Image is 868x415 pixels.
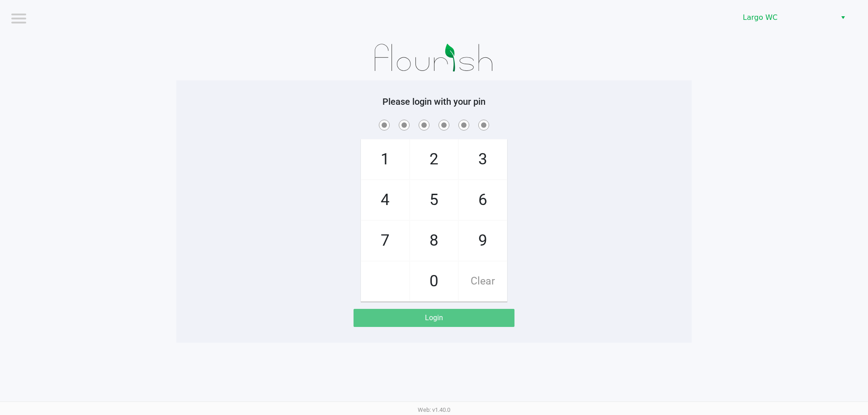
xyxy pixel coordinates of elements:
button: Select [836,9,849,26]
span: 1 [361,140,409,179]
span: 7 [361,221,409,261]
span: 0 [410,261,458,301]
h5: Please login with your pin [183,96,685,107]
span: 4 [361,180,409,220]
span: 2 [410,140,458,179]
span: Web: v1.40.0 [418,406,450,413]
span: Clear [459,261,507,301]
span: 3 [459,140,507,179]
span: Largo WC [743,12,831,23]
span: 5 [410,180,458,220]
span: 9 [459,221,507,261]
span: 6 [459,180,507,220]
span: 8 [410,221,458,261]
